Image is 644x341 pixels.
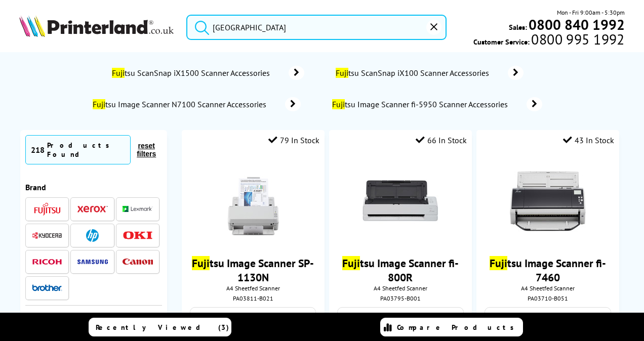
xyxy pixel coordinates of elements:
div: PA03710-B051 [484,294,612,302]
img: HP [86,229,99,242]
span: Recently Viewed (3) [96,323,229,332]
mark: Fuji [192,256,210,270]
mark: Fuji [93,99,105,109]
mark: Fuji [490,256,507,270]
span: 0800 995 1992 [530,34,624,44]
mark: Fuji [332,99,345,109]
mark: Fuji [342,256,360,270]
a: Recently Viewed (3) [89,318,231,336]
img: OKI [123,231,153,240]
mark: Fuji [112,68,125,78]
span: Customer Service: [473,34,624,47]
b: 0800 840 1992 [529,15,625,34]
img: Brother [32,284,62,291]
div: 43 In Stock [563,135,614,145]
a: Fujitsu Image Scanner SP-1130N [192,256,314,284]
span: Mon - Fri 9:00am - 5:30pm [557,8,625,17]
span: A4 Sheetfed Scanner [187,284,319,292]
span: A4 Sheetfed Scanner [334,284,467,292]
img: Samsung [77,260,108,264]
a: 0800 840 1992 [527,20,625,29]
a: Fujitsu Image Scanner fi-800R [342,256,459,284]
a: Fujitsu Image Scanner fi-5950 Scanner Accessories [331,97,542,111]
a: Fujitsu Image Scanner fi-7460 [490,256,606,284]
img: Printerland Logo [19,15,174,37]
span: tsu ScanSnap iX1500 Scanner Accessories [111,68,273,78]
div: 79 In Stock [268,135,319,145]
span: Sales: [509,22,527,32]
a: Fujitsu Image Scanner N7100 Scanner Accessories [92,97,301,111]
img: Fujitsu-fi-7460-Front-Small.jpg [510,163,586,239]
div: Products Found [47,141,125,159]
mark: Fuji [336,68,348,78]
input: Search product or brand [186,15,447,40]
img: PA03708-B021-small.jpg [215,163,291,239]
span: tsu ScanSnap iX100 Scanner Accessories [335,68,493,78]
div: 66 In Stock [416,135,467,145]
div: PA03811-B021 [189,294,317,302]
img: Canon [123,259,153,265]
img: Xerox [77,205,108,212]
a: Compare Products [380,318,523,336]
button: reset filters [131,141,162,158]
img: Ricoh [32,259,62,265]
span: tsu Image Scanner fi-5950 Scanner Accessories [331,99,511,109]
span: Compare Products [397,323,519,332]
img: Kyocera [32,232,62,239]
a: Fujitsu ScanSnap iX100 Scanner Accessories [335,66,524,80]
span: tsu Image Scanner N7100 Scanner Accessories [92,99,270,109]
a: Fujitsu ScanSnap iX1500 Scanner Accessories [111,66,304,80]
span: A4 Sheetfed Scanner [481,284,614,292]
img: Fujitsu-Front-Small.jpg [363,163,438,239]
img: Fujitsu [34,203,61,216]
a: Printerland Logo [19,15,174,39]
img: Lexmark [123,206,153,212]
span: Brand [25,182,46,192]
span: 218 [31,145,45,155]
div: PA03795-B001 [337,294,464,302]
